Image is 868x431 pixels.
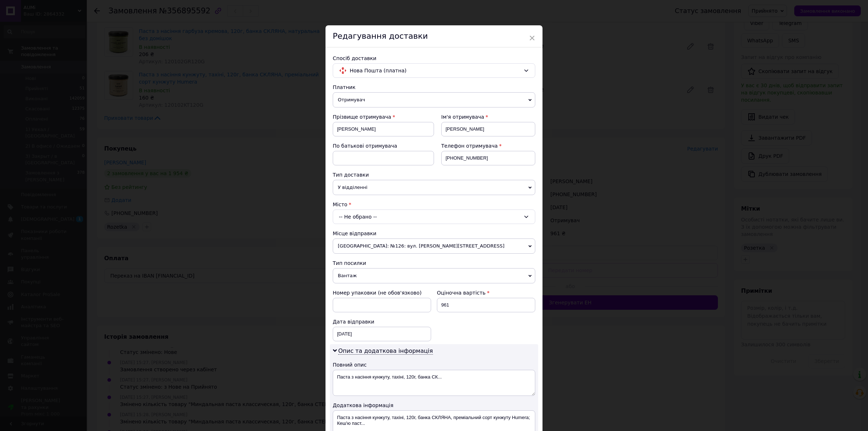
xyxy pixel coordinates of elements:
[338,347,433,355] span: Опис та додаткова інформація
[333,55,535,62] div: Спосіб доставки
[333,370,535,396] textarea: Паста з насіння кунжуту, тахіні, 120г, банка СК...
[333,172,369,178] span: Тип доставки
[333,289,431,296] div: Номер упаковки (не обов'язково)
[333,361,535,368] div: Повний опис
[333,260,366,266] span: Тип посилки
[441,143,498,149] span: Телефон отримувача
[350,67,520,75] span: Нова Пошта (платна)
[437,289,535,296] div: Оціночна вартість
[441,151,535,165] input: +380
[333,268,535,283] span: Вантаж
[333,84,356,90] span: Платник
[333,180,535,195] span: У відділенні
[333,114,391,120] span: Прізвище отримувача
[333,231,376,236] span: Місце відправки
[333,143,397,149] span: По батькові отримувача
[333,402,535,409] div: Додаткова інформація
[325,25,542,47] div: Редагування доставки
[333,92,535,107] span: Отримувач
[333,201,535,208] div: Місто
[333,238,535,254] span: [GEOGRAPHIC_DATA]: №126: вул. [PERSON_NAME][STREET_ADDRESS]
[333,210,535,224] div: -- Не обрано --
[441,114,484,120] span: Ім'я отримувача
[333,318,431,325] div: Дата відправки
[529,32,535,44] span: ×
